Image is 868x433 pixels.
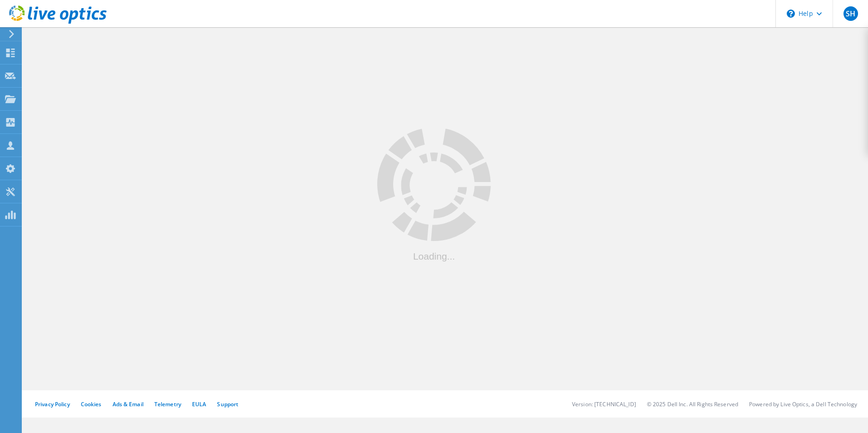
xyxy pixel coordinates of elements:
a: Ads & Email [113,400,143,408]
a: Support [217,400,238,408]
a: Live Optics Dashboard [9,19,107,25]
a: Cookies [81,400,102,408]
div: Loading... [377,251,491,261]
span: SH [846,10,855,17]
a: Telemetry [154,400,181,408]
li: Powered by Live Optics, a Dell Technology [749,400,857,408]
li: Version: [TECHNICAL_ID] [572,400,636,408]
a: Privacy Policy [35,400,70,408]
li: © 2025 Dell Inc. All Rights Reserved [647,400,738,408]
svg: \n [787,10,795,18]
a: EULA [192,400,206,408]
